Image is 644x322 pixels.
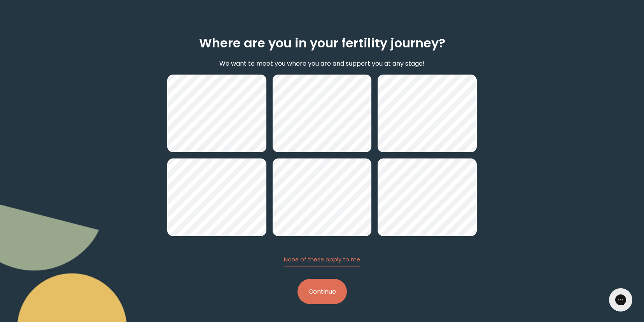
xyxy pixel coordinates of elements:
h2: Where are you in your fertility journey? [199,34,445,52]
p: We want to meet you where you are and support you at any stage! [219,59,425,68]
iframe: Gorgias live chat messenger [605,285,636,314]
button: None of these apply to me [284,256,360,266]
button: Continue [297,279,347,304]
